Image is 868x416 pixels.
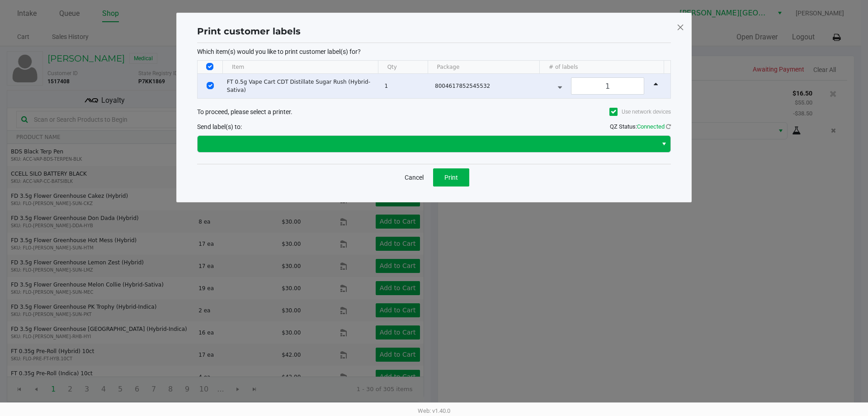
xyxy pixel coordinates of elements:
[418,407,450,414] span: Web: v1.40.0
[222,61,378,74] th: Item
[206,63,213,70] input: Select All Rows
[433,168,469,186] button: Print
[198,61,670,98] div: Data table
[223,74,381,98] td: FT 0.5g Vape Cart CDT Distillate Sugar Rush (Hybrid-Sativa)
[657,136,670,152] button: Select
[197,123,242,130] span: Send label(s) to:
[197,24,301,38] h1: Print customer labels
[378,61,428,74] th: Qty
[428,61,539,74] th: Package
[539,61,664,74] th: # of labels
[197,108,292,115] span: To proceed, please select a printer.
[399,168,429,186] button: Cancel
[380,74,431,98] td: 1
[609,108,671,116] label: Use network devices
[637,123,665,130] span: Connected
[610,123,671,130] span: QZ Status:
[207,82,214,89] input: Select Row
[431,74,544,98] td: 8004617852545532
[444,174,458,181] span: Print
[197,48,671,56] p: Which item(s) would you like to print customer label(s) for?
